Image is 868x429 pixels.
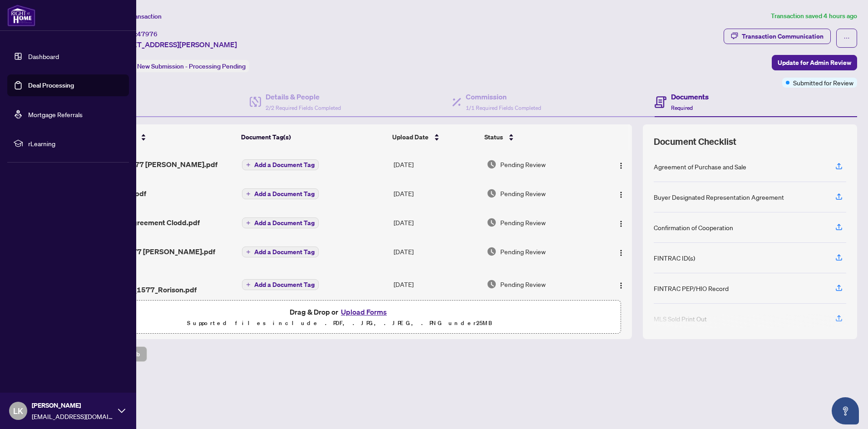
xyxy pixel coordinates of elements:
button: Add a Document Tag [242,188,319,199]
img: Logo [617,282,625,289]
img: Logo [617,162,625,169]
img: logo [7,5,35,26]
img: Document Status [487,217,497,227]
button: Upload Forms [338,306,390,318]
span: Upload Date [392,132,429,142]
img: Document Status [487,279,497,289]
span: 2/2 Required Fields Completed [266,104,341,111]
img: Logo [617,220,625,227]
td: [DATE] [390,237,483,266]
div: Agreement of Purchase and Sale [654,162,746,172]
div: Confirmation of Cooperation [654,222,733,232]
th: Status [481,124,597,150]
span: Status [484,132,503,142]
button: Add a Document Tag [242,247,319,257]
span: MLS sold 1577 [PERSON_NAME].pdf [92,246,215,257]
th: Document Tag(s) [237,124,389,150]
button: Transaction Communication [724,29,831,44]
h4: Commission [466,91,541,102]
span: Submitted for Review [793,78,853,88]
span: Update for Admin Review [778,55,851,70]
span: Drag & Drop or [290,306,390,318]
span: ellipsis [843,35,850,41]
button: Add a Document Tag [242,246,319,258]
th: Upload Date [389,124,481,150]
span: Document Checklist [654,135,736,148]
button: Logo [614,244,628,259]
div: Status: [113,60,249,72]
h4: Documents [671,91,709,102]
div: Buyer Designated Representation Agreement [654,192,784,202]
span: Pending Review [500,279,546,289]
img: Document Status [487,247,497,256]
span: Add a Document Tag [254,281,315,288]
button: Update for Admin Review [772,55,857,70]
button: Logo [614,277,628,291]
td: [DATE] [390,150,483,179]
span: rLearning [28,138,123,148]
span: Pending Review [500,188,546,198]
p: Supported files include .PDF, .JPG, .JPEG, .PNG under 25 MB [64,318,615,329]
button: Logo [614,186,628,201]
a: Deal Processing [28,81,74,89]
button: Add a Document Tag [242,159,319,170]
span: plus [246,282,251,287]
span: LK [13,404,23,417]
div: FINTRAC PEP/HIO Record [654,283,729,293]
button: Add a Document Tag [242,279,319,290]
span: Add a Document Tag [254,220,315,226]
div: FINTRAC ID(s) [654,253,695,263]
button: Logo [614,215,628,230]
span: plus [246,192,251,196]
div: Transaction Communication [742,29,824,44]
span: New Submission - Processing Pending [137,62,246,70]
span: Completed Amendment_1577_Rorison.pdf [92,273,235,295]
span: [EMAIL_ADDRESS][DOMAIN_NAME] [32,411,113,421]
span: Required [671,104,693,111]
span: plus [246,221,251,225]
span: Add a Document Tag [254,162,315,168]
span: Add a Document Tag [254,191,315,197]
img: Logo [617,249,625,256]
td: [DATE] [390,179,483,208]
button: Add a Document Tag [242,217,319,228]
button: Open asap [832,397,859,424]
span: plus [246,163,251,167]
span: plus [246,250,251,254]
article: Transaction saved 4 hours ago [771,11,857,21]
span: Pending Review [500,217,546,227]
button: Add a Document Tag [242,159,319,171]
span: Buyer Rep Agreement Clodd.pdf [92,217,200,228]
span: Add a Document Tag [254,249,315,255]
span: [PERSON_NAME] [32,400,113,410]
td: [DATE] [390,266,483,302]
button: Logo [614,157,628,172]
span: 47976 [137,30,158,38]
span: Drag & Drop orUpload FormsSupported files include .PDF, .JPG, .JPEG, .PNG under25MB [59,301,621,334]
span: View Transaction [113,12,162,20]
a: Dashboard [28,52,59,60]
span: [STREET_ADDRESS][PERSON_NAME] [113,39,237,50]
span: 1/1 Required Fields Completed [466,104,541,111]
img: Logo [617,191,625,198]
button: Add a Document Tag [242,279,319,291]
span: Pending Review [500,247,546,256]
a: Mortgage Referrals [28,110,83,118]
h4: Details & People [266,91,341,102]
td: [DATE] [390,208,483,237]
img: Document Status [487,159,497,169]
th: (11) File Name [88,124,238,150]
span: Form 635 1577 [PERSON_NAME].pdf [92,159,217,170]
span: Pending Review [500,159,546,169]
img: Document Status [487,188,497,198]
